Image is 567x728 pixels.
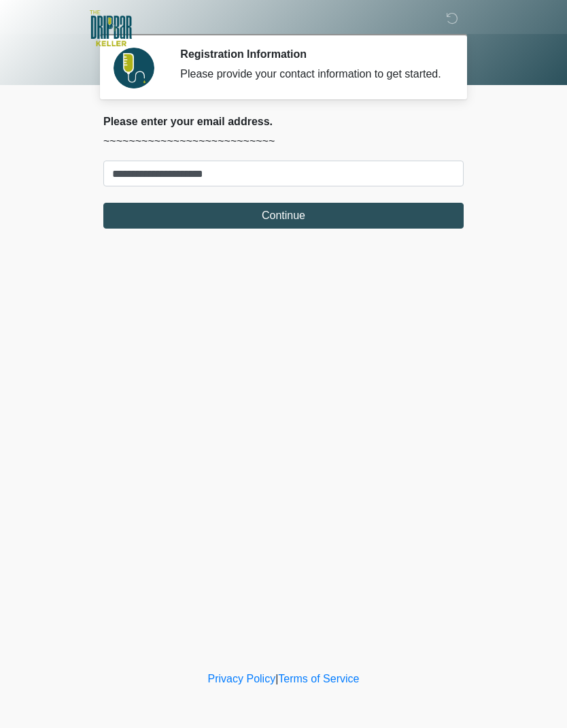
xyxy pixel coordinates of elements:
[90,10,132,46] img: The DRIPBaR - Keller Logo
[275,673,278,684] a: |
[103,115,464,128] h2: Please enter your email address.
[103,133,464,150] p: ~~~~~~~~~~~~~~~~~~~~~~~~~~~
[103,203,464,229] button: Continue
[180,66,443,82] div: Please provide your contact information to get started.
[114,48,154,88] img: Agent Avatar
[208,673,276,684] a: Privacy Policy
[278,673,359,684] a: Terms of Service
